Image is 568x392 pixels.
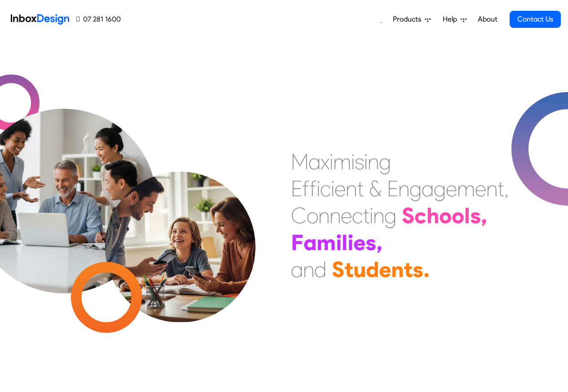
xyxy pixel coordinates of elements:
span: Help [443,14,461,25]
div: c [352,202,363,229]
div: n [303,256,314,283]
div: g [409,175,422,202]
div: e [353,229,365,256]
div: a [304,229,317,256]
div: , [481,202,487,229]
div: f [302,175,309,202]
div: i [331,175,335,202]
div: d [366,256,379,283]
div: . [423,256,430,283]
div: n [398,175,409,202]
div: e [379,256,391,283]
div: i [348,229,353,256]
div: t [498,175,504,202]
div: m [457,175,475,202]
div: c [320,175,331,202]
div: a [422,175,434,202]
div: s [470,202,481,229]
div: S [332,256,344,283]
a: Products [389,10,434,28]
div: u [353,256,366,283]
div: M [291,148,308,175]
div: e [341,202,352,229]
div: o [307,202,318,229]
div: i [317,175,320,202]
div: t [344,256,353,283]
div: s [365,229,376,256]
a: Help [439,10,470,28]
span: Products [393,14,425,25]
div: a [308,148,321,175]
div: , [376,229,383,256]
a: Contact Us [510,11,561,28]
div: m [333,148,351,175]
a: 07 281 1600 [76,14,121,25]
div: g [384,202,396,229]
div: l [464,202,470,229]
div: a [291,256,303,283]
div: t [404,256,413,283]
div: s [413,256,423,283]
div: E [387,175,398,202]
div: m [317,229,336,256]
div: e [335,175,346,202]
div: o [439,202,452,229]
div: g [434,175,446,202]
div: n [486,175,498,202]
div: n [318,202,330,229]
div: F [291,229,304,256]
div: n [346,175,357,202]
div: Maximising Efficient & Engagement, Connecting Schools, Families, and Students. [291,148,509,283]
div: c [414,202,427,229]
div: x [321,148,330,175]
div: S [402,202,414,229]
div: n [373,202,384,229]
div: C [291,202,307,229]
div: t [363,202,370,229]
div: l [342,229,348,256]
div: & [369,175,382,202]
div: f [309,175,317,202]
div: i [370,202,373,229]
div: i [351,148,355,175]
div: E [291,175,302,202]
div: d [314,256,326,283]
div: n [330,202,341,229]
div: h [427,202,439,229]
a: About [475,10,500,28]
div: n [391,256,404,283]
div: e [475,175,486,202]
div: , [504,175,509,202]
img: parents_with_child.png [86,134,274,322]
div: n [368,148,379,175]
div: s [355,148,364,175]
div: t [357,175,364,202]
div: g [379,148,391,175]
div: i [364,148,368,175]
div: i [330,148,333,175]
div: o [452,202,464,229]
div: i [336,229,342,256]
div: e [446,175,457,202]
